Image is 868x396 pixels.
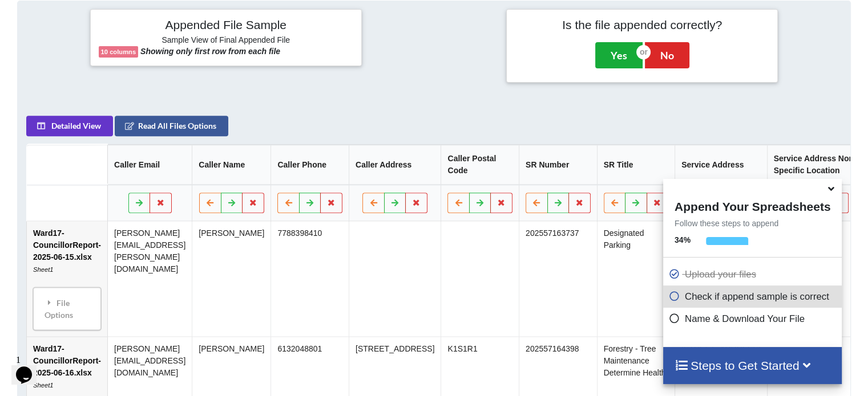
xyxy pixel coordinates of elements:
b: Showing only first row from each file [140,47,280,56]
th: Caller Name [192,145,271,185]
button: Yes [595,42,643,68]
iframe: chat widget [11,350,48,385]
b: 10 columns [101,48,136,55]
th: Caller Email [107,145,192,185]
th: Service Address Non Specific Location [767,145,866,185]
td: Designated Parking [597,222,675,337]
th: Caller Postal Code [441,145,519,185]
button: No [645,42,689,68]
b: 34 % [675,235,691,244]
td: [PERSON_NAME] [192,222,271,337]
button: Read All Files Options [115,116,228,137]
div: File Options [37,291,98,327]
th: SR Title [597,145,675,185]
h4: Steps to Get Started [675,358,830,373]
h4: Is the file appended correctly? [515,18,769,32]
p: Follow these steps to append [663,218,842,229]
td: 202557163737 [519,222,597,337]
td: Ward17-CouncillorReport-2025-06-15.xlsx [27,222,107,337]
th: Service Address [675,145,766,185]
h4: Appended File Sample [99,18,353,34]
td: [PERSON_NAME][EMAIL_ADDRESS][PERSON_NAME][DOMAIN_NAME] [107,222,192,337]
th: Caller Phone [271,145,349,185]
p: Name & Download Your File [669,312,839,326]
td: 7788398410 [271,222,349,337]
button: Detailed View [26,116,113,137]
h4: Append Your Spreadsheets [663,197,842,214]
p: Check if append sample is correct [669,289,839,304]
h6: Sample View of Final Appended File [99,35,353,47]
i: Sheet1 [33,267,53,273]
p: Upload your files [669,267,839,281]
th: SR Number [519,145,597,185]
th: Caller Address [349,145,441,185]
i: Sheet1 [33,382,53,389]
